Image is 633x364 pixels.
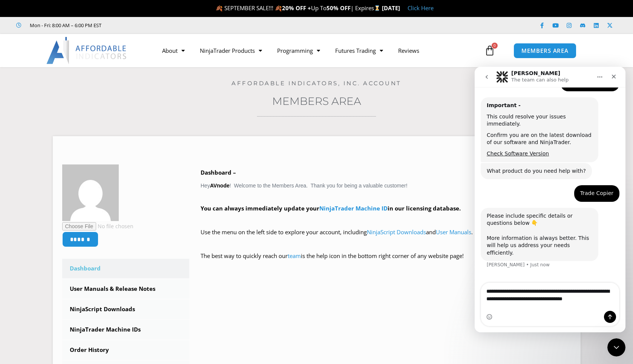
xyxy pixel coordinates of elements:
iframe: Intercom live chat [607,338,625,356]
p: The best way to quickly reach our is the help icon in the bottom right corner of any website page! [201,251,571,272]
iframe: Intercom live chat [475,67,625,332]
nav: Menu [155,42,483,59]
a: User Manuals & Release Notes [62,279,190,299]
strong: 50% OFF [326,4,351,12]
a: NinjaTrader Products [192,42,270,59]
div: Hey ! Welcome to the Members Area. Thank you for being a valuable customer! [201,167,571,272]
a: NinjaTrader Machine IDs [62,320,190,339]
strong: [DATE] [382,4,400,12]
b: Dashboard – [201,169,236,176]
span: 0 [492,43,498,49]
a: Futures Trading [328,42,391,59]
strong: 20% OFF + [282,4,311,12]
strong: You can always immediately update your in our licensing database. [201,204,461,212]
a: team [288,252,301,260]
a: Click Here [408,4,434,12]
a: NinjaTrader Machine ID [319,204,388,212]
img: ⌛ [374,5,380,11]
img: LogoAI | Affordable Indicators – NinjaTrader [46,37,127,64]
a: Members Area [272,95,361,108]
a: User Manuals [436,228,471,236]
p: Use the menu on the left side to explore your account, including and . [201,227,571,248]
span: MEMBERS AREA [521,48,569,54]
span: Mon - Fri: 8:00 AM – 6:00 PM EST [28,21,101,30]
a: MEMBERS AREA [513,43,576,58]
a: Programming [270,42,328,59]
strong: AVnode [210,183,230,189]
a: Affordable Indicators, Inc. Account [231,80,402,87]
a: Order History [62,340,190,360]
span: 🍂 SEPTEMBER SALE!!! 🍂 Up To | Expires [216,4,382,12]
a: About [155,42,192,59]
a: 0 [473,40,506,61]
a: NinjaScript Downloads [62,299,190,319]
a: Reviews [391,42,427,59]
a: NinjaScript Downloads [367,228,426,236]
img: 958a3abd74563780876e03e06f48bc97b703ca495f415466f22508e77910ae6e [62,164,119,221]
iframe: Customer reviews powered by Trustpilot [112,22,225,29]
a: Dashboard [62,259,190,278]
